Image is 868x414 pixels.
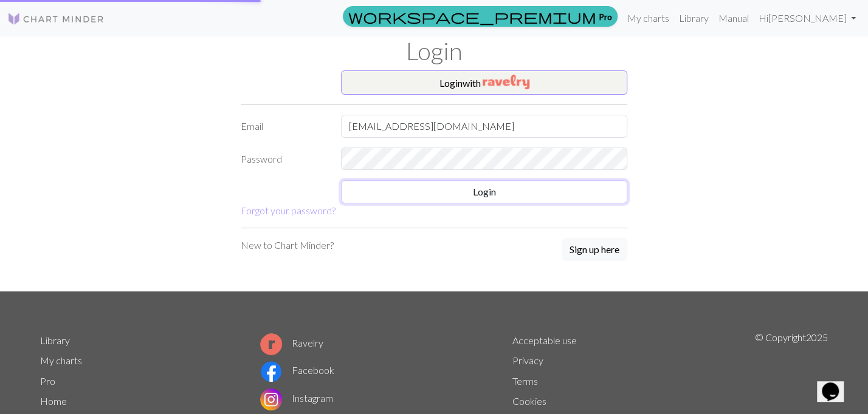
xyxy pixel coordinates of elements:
img: Ravelry logo [260,333,282,355]
a: Pro [40,375,55,387]
a: Cookies [512,395,546,407]
a: Instagram [260,392,333,404]
a: Terms [512,375,538,387]
a: Forgot your password? [241,205,336,216]
a: Ravelry [260,337,323,348]
button: Loginwith [341,70,627,95]
a: Home [40,395,67,407]
a: My charts [622,6,674,30]
a: Pro [343,6,618,27]
h1: Login [33,36,835,66]
a: Sign up here [562,238,627,262]
img: Logo [7,12,105,26]
p: New to Chart Minder? [241,238,334,253]
a: Hi[PERSON_NAME] [754,6,861,30]
a: Manual [714,6,754,30]
button: Login [341,180,627,203]
a: Facebook [260,364,334,376]
label: Email [233,115,334,138]
button: Sign up here [562,238,627,261]
iframe: chat widget [817,365,856,402]
img: Facebook logo [260,361,282,382]
img: Instagram logo [260,389,282,410]
label: Password [233,148,334,171]
a: Acceptable use [512,334,577,346]
a: Privacy [512,355,543,366]
img: Ravelry [483,75,529,89]
a: Library [40,334,70,346]
a: Library [674,6,714,30]
span: workspace_premium [348,8,596,25]
a: My charts [40,355,82,366]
